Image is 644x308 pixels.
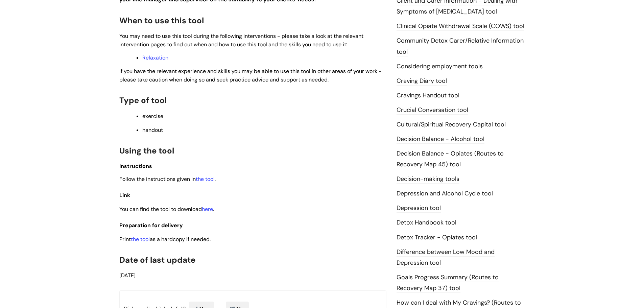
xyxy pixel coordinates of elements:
[119,236,131,243] span: Print
[397,248,495,267] a: Difference between Low Mood and Depression tool
[119,163,152,170] span: Instructions
[397,120,506,129] a: Cultural/Spiritual Recovery Capital tool
[142,113,163,120] span: exercise
[131,236,211,243] span: as a hardcopy if needed.
[397,135,484,144] a: Decision Balance - Alcohol tool
[397,149,504,169] a: Decision Balance - Opiates (Routes to Recovery Map 45) tool
[119,206,214,213] span: You can find the tool to download .
[397,77,447,86] a: Craving Diary tool
[397,233,477,242] a: Detox Tracker - Opiates tool
[119,32,363,48] span: You may need to use this tool during the following interventions - please take a look at the rele...
[119,175,216,183] span: Follow the instructions given in .
[397,204,441,213] a: Depression tool
[131,236,150,243] a: the tool
[142,126,163,134] span: handout
[397,106,468,115] a: Crucial Conversation tool
[397,91,459,100] a: Cravings Handout tool
[142,54,168,61] a: Relaxation
[119,222,183,229] span: Preparation for delivery
[196,175,215,183] a: the tool
[202,206,213,213] a: here
[119,272,136,279] span: [DATE]
[119,255,195,265] span: Date of last update
[119,15,204,26] span: When to use this tool
[119,68,382,83] span: If you have the relevant experience and skills you may be able to use this tool in other areas of...
[397,218,456,227] a: Detox Handbook tool
[397,189,493,198] a: Depression and Alcohol Cycle tool
[397,22,524,31] a: Clinical Opiate Withdrawal Scale (COWS) tool
[119,145,174,156] span: Using the tool
[397,175,459,184] a: Decision-making tools
[119,95,167,105] span: Type of tool
[397,37,524,56] a: Community Detox Carer/Relative Information tool
[397,273,499,293] a: Goals Progress Summary (Routes to Recovery Map 37) tool
[119,192,130,199] span: Link
[397,62,483,71] a: Considering employment tools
